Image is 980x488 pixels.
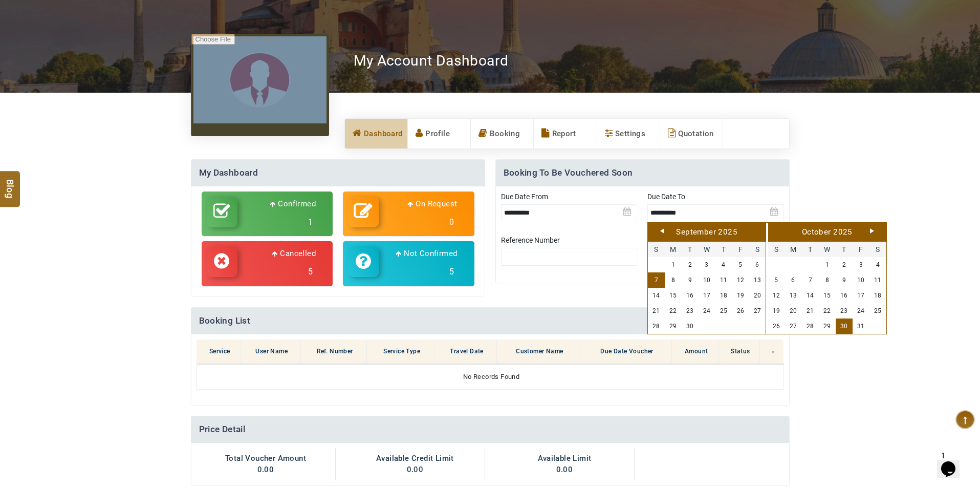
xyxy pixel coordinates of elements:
[732,303,749,319] a: 26
[270,198,316,210] p: Confirmed
[715,272,732,288] a: 11
[715,242,732,257] span: Thursday
[699,257,715,272] a: 3
[937,447,970,478] iframe: chat widget
[384,263,457,281] h3: 5
[853,257,869,272] a: 3
[836,303,853,319] a: 23
[819,303,836,319] a: 22
[836,288,853,303] a: 16
[345,119,407,148] a: Dashboard
[243,263,316,281] h3: 5
[471,119,533,148] a: Booking
[802,272,819,288] a: 7
[699,288,715,303] a: 17
[197,364,783,390] td: No Records Found
[665,319,682,334] a: 29
[819,319,836,334] a: 29
[819,242,836,257] span: Wednesday
[648,242,665,257] span: Sunday
[732,242,749,257] span: Friday
[718,227,737,237] span: 2025
[665,303,682,319] a: 22
[682,257,699,272] a: 2
[785,288,802,303] a: 13
[243,213,316,231] h3: 1
[376,454,454,463] span: Available Credit Limit
[749,257,766,272] a: 6
[408,119,470,148] a: Profile
[191,308,789,334] h4: Booking List
[715,257,732,272] a: 4
[869,303,886,319] a: 25
[819,272,836,288] a: 8
[648,272,665,288] a: 7
[732,257,749,272] a: 5
[802,227,831,237] span: October
[732,272,749,288] a: 12
[836,257,853,272] a: 2
[665,272,682,288] a: 8
[682,242,699,257] span: Tuesday
[802,288,819,303] a: 14
[407,465,424,474] span: 0.00
[396,247,458,260] p: Not Confirmed
[819,257,836,272] a: 1
[384,213,457,231] h3: 0
[191,416,789,443] h4: Price Detail
[869,242,886,257] span: Saturday
[718,340,759,364] th: Status
[665,257,682,272] a: 1
[240,340,300,364] th: User Name
[768,303,785,319] a: 19
[749,272,766,288] a: 13
[699,303,715,319] a: 24
[300,340,367,364] th: Ref. Number
[802,319,819,334] a: 28
[497,340,580,364] th: Customer Name
[749,242,766,257] span: Saturday
[407,198,457,210] p: On Request
[682,319,699,334] a: 30
[660,228,664,234] a: Prev
[869,288,886,303] a: 18
[715,303,732,319] a: 25
[699,242,715,257] span: Wednesday
[699,272,715,288] a: 10
[853,303,869,319] a: 24
[833,227,853,237] span: 2025
[802,303,819,319] a: 21
[836,319,853,334] a: 30
[367,340,434,364] th: Service Type
[749,288,766,303] a: 20
[785,272,802,288] a: 6
[768,288,785,303] a: 12
[671,340,718,364] th: Amount
[836,242,853,257] span: Thursday
[869,257,886,272] a: 4
[785,242,802,257] span: Monday
[597,119,660,148] a: Settings
[501,235,638,245] label: Reference Number
[538,454,592,463] span: Available Limit
[580,340,671,364] th: Due Date Voucher
[272,247,316,260] p: Cancelled
[257,465,274,474] span: 0.00
[870,228,874,234] a: Next
[819,288,836,303] a: 15
[556,465,573,474] span: 0.00
[648,303,665,319] a: 21
[785,303,802,319] a: 20
[496,160,789,186] h4: Booking To Be Vouchered Soon
[682,303,699,319] a: 23
[715,288,732,303] a: 18
[648,319,665,334] a: 28
[534,119,596,148] a: Report
[191,160,485,186] h4: My Dashboard
[853,319,869,334] a: 31
[665,288,682,303] a: 15
[853,242,869,257] span: Friday
[354,52,509,70] h2: My Account Dashboard
[802,242,819,257] span: Tuesday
